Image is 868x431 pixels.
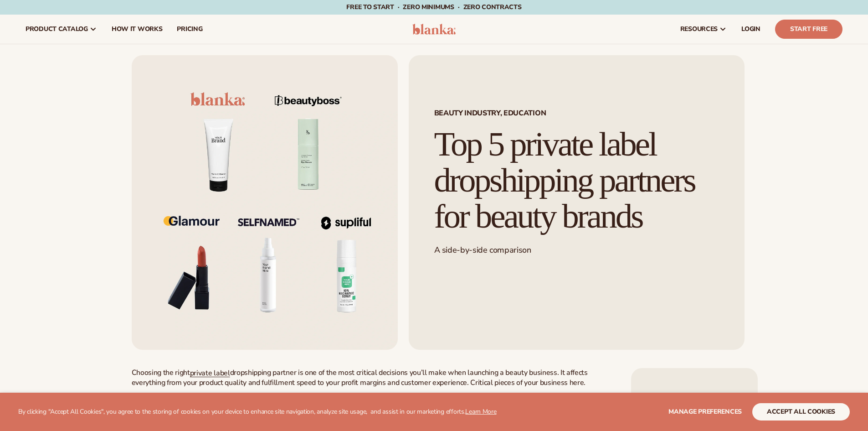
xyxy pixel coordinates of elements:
h1: Top 5 private label dropshipping partners for beauty brands [434,126,719,234]
img: logo [412,24,456,35]
img: Flat lay of private-label beauty products with logos from Blanka, BeautyBoss, Glamour, Selfnamed,... [132,55,398,350]
a: product catalog [18,15,104,44]
span: product catalog [26,26,88,33]
a: Learn More [465,407,496,416]
span: Choosing the right [132,368,190,378]
button: Manage preferences [668,403,742,421]
a: LOGIN [734,15,768,44]
a: private label [190,368,230,378]
span: How It Works [112,26,163,33]
a: Start Free [775,20,842,39]
span: LOGIN [741,26,760,33]
span: resources [680,26,718,33]
span: dropshipping partner is one of the most critical decisions you’ll make when launching a beauty bu... [132,368,588,388]
a: How It Works [104,15,170,44]
span: pricing [177,26,202,33]
span: Manage preferences [668,407,742,416]
a: pricing [169,15,210,44]
span: Free to start · ZERO minimums · ZERO contracts [346,3,521,11]
button: accept all cookies [752,403,850,421]
span: A side-by-side comparison [434,244,531,255]
a: resources [673,15,734,44]
span: Beauty industry, Education [434,109,719,117]
p: By clicking "Accept All Cookies", you agree to the storing of cookies on your device to enhance s... [18,408,497,416]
